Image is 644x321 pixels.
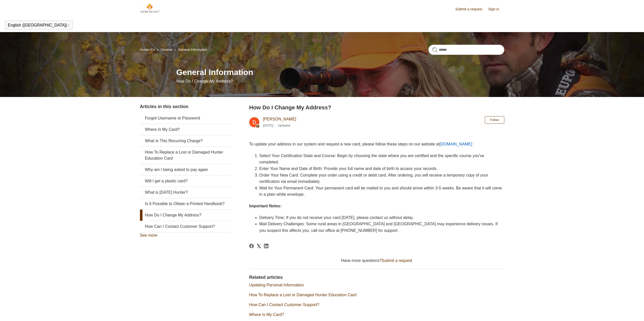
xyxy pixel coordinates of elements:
[249,244,254,248] a: Facebook
[249,258,504,264] div: Have more questions?
[263,117,296,121] a: [PERSON_NAME]
[140,48,156,52] li: Hunter-Ed
[249,303,319,307] a: How Can I Contact Customer Support?
[249,312,284,317] a: Where Is My Card?
[140,198,231,209] a: Is It Possible to Obtain a Printed Handbook?
[176,79,233,83] span: How Do I Change My Address?
[259,165,504,172] li: Enter Your Name and Date of Birth: Provide your full name and date of birth to access your records.
[259,172,504,185] li: Order Your New Card: Complete your order using a credit or debit card. After ordering, you will r...
[249,274,504,281] h2: Related articles
[264,244,268,248] svg: Share this page on LinkedIn
[173,48,207,52] li: General Information
[176,66,504,78] h1: General Information
[263,124,273,127] time: 03/04/2024, 09:52
[257,244,261,248] a: X Corp
[249,293,357,297] a: How To Replace a Lost or Damaged Hunter Education Card
[140,104,189,109] span: Articles in this section
[140,135,231,146] a: What Is This Recurring Charge?
[249,103,504,112] h2: How Do I Change My Address?
[259,214,504,221] li: Delivery Time: If you do not receive your card [DATE], please contact us without delay.
[264,244,268,248] a: LinkedIn
[140,113,231,124] a: Forgot Username or Password
[488,7,504,12] a: Sign in
[140,187,231,198] a: What is [DATE] Hunter?
[259,185,504,198] li: Wait for Your Permanent Card: Your permanent card will be mailed to you and should arrive within ...
[140,48,155,52] a: Hunter-Ed
[259,153,504,165] li: Select Your Certification State and Course: Begin by choosing the state where you are certified a...
[140,124,231,135] a: Where Is My Card?
[140,164,231,175] a: Why am I being asked to pay again
[455,7,487,12] a: Submit a request
[249,141,504,147] p: To update your address in our system and request a new card, please follow these steps on our web...
[249,283,304,287] a: Updating Personal Information
[140,210,231,221] a: How Do I Change My Address?
[278,124,290,127] li: Updated
[249,244,254,248] svg: Share this page on Facebook
[161,48,172,52] a: General
[140,3,160,13] img: Hunter-Ed Help Center home page
[259,221,504,234] li: Mail Delivery Challenges: Some rural areas in [GEOGRAPHIC_DATA] and [GEOGRAPHIC_DATA] may experie...
[156,48,173,52] li: General
[140,176,231,187] a: Will I get a plastic card?
[382,258,412,263] a: Submit a request
[140,147,231,164] a: How To Replace a Lost or Damaged Hunter Education Card
[440,142,472,146] a: [DOMAIN_NAME]
[257,244,261,248] svg: Share this page on X Corp
[485,116,504,124] button: Follow Article
[8,23,70,28] button: English ([GEOGRAPHIC_DATA])
[178,48,207,52] a: General Information
[249,204,282,208] strong: Important Notes:
[428,45,504,55] input: Search
[140,221,231,232] a: How Can I Contact Customer Support?
[140,233,157,237] a: See more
